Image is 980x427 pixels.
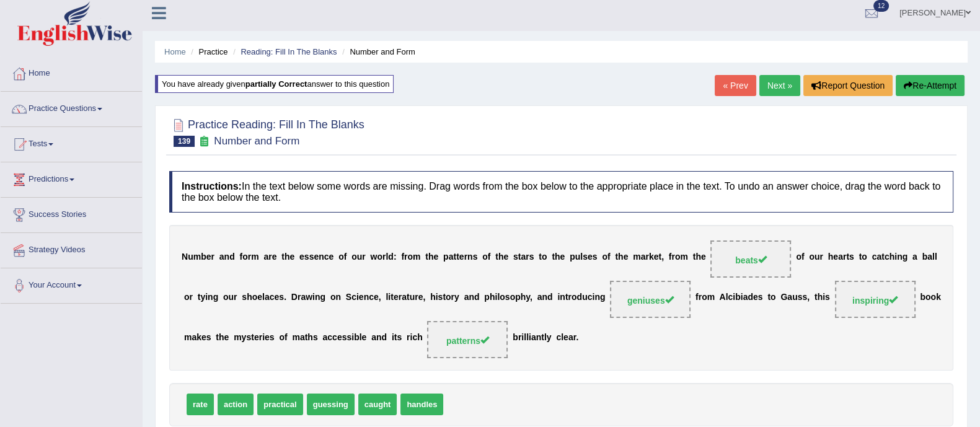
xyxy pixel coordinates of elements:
[279,293,284,302] b: s
[382,333,387,343] b: d
[315,293,320,302] b: n
[182,181,242,191] b: Instructions:
[521,252,526,262] b: a
[780,293,787,302] b: G
[254,333,259,343] b: e
[359,293,364,302] b: e
[807,293,810,302] b: ,
[801,252,805,262] b: f
[262,293,265,302] b: l
[410,293,415,302] b: u
[347,333,351,343] b: s
[539,252,542,262] b: t
[155,75,394,93] div: You have already given answer to this question
[369,293,374,302] b: c
[259,333,262,343] b: r
[615,252,618,262] b: t
[206,252,211,262] b: e
[451,293,454,302] b: r
[464,293,469,302] b: a
[371,333,376,343] b: a
[728,293,733,302] b: c
[484,293,490,302] b: p
[281,252,285,262] b: t
[459,252,464,262] b: e
[819,252,823,262] b: r
[633,252,640,262] b: m
[607,252,611,262] b: f
[184,333,192,343] b: m
[833,252,838,262] b: e
[593,252,598,262] b: s
[862,252,867,262] b: o
[313,333,318,343] b: s
[803,75,893,96] button: Report Question
[224,252,230,262] b: n
[699,293,702,302] b: r
[542,293,547,302] b: n
[658,252,661,262] b: t
[379,293,381,302] b: ,
[610,281,691,318] span: Drop target
[835,281,916,318] span: Drop target
[582,293,588,302] b: u
[265,293,270,302] b: a
[814,293,818,302] b: t
[193,252,201,262] b: m
[351,252,357,262] b: o
[301,293,306,302] b: a
[169,116,364,147] h2: Practice Reading: Fill In The Blanks
[285,252,290,262] b: h
[246,333,251,343] b: s
[241,47,337,56] a: Reading: Fill In The Blanks
[425,252,428,262] b: t
[922,252,928,262] b: b
[707,293,715,302] b: m
[304,252,309,262] b: s
[327,333,332,343] b: c
[767,293,770,302] b: t
[402,293,407,302] b: a
[588,252,593,262] b: e
[798,293,803,302] b: s
[314,252,319,262] b: e
[362,252,365,262] b: r
[588,293,593,302] b: c
[557,293,560,302] b: i
[360,333,362,343] b: l
[936,293,941,302] b: k
[436,293,438,302] b: i
[456,252,459,262] b: t
[743,293,748,302] b: a
[192,333,196,343] b: a
[735,255,767,265] span: beats
[214,135,299,147] small: Number and Form
[351,333,354,343] b: i
[242,293,247,302] b: s
[490,293,495,302] b: h
[930,293,936,302] b: o
[388,293,391,302] b: i
[374,293,379,302] b: e
[583,252,588,262] b: s
[423,293,425,302] b: ,
[216,333,219,343] b: t
[335,293,341,302] b: n
[542,252,547,262] b: o
[671,252,674,262] b: r
[488,252,491,262] b: f
[364,293,369,302] b: n
[896,75,965,96] button: Re-Attempt
[330,293,336,302] b: o
[446,293,451,302] b: o
[693,252,696,262] b: t
[200,293,205,302] b: y
[354,333,360,343] b: b
[903,252,908,262] b: g
[211,252,214,262] b: r
[555,252,560,262] b: h
[198,293,201,302] b: t
[495,252,498,262] b: t
[394,293,399,302] b: e
[894,252,897,262] b: i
